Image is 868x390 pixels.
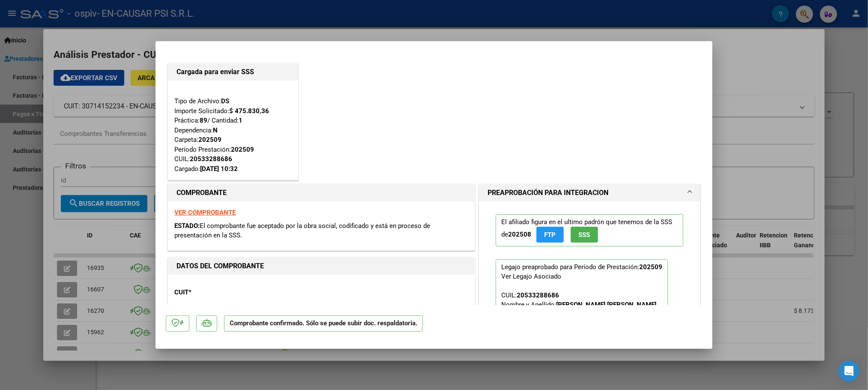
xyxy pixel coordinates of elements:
strong: 1 [239,117,242,124]
strong: [DATE] 10:32 [200,165,238,173]
strong: COMPROBANTE [177,189,227,197]
div: 20533288686 [190,154,232,164]
div: Tipo de Archivo: Importe Solicitado: Práctica: / Cantidad: Dependencia: Carpeta: Período Prestaci... [174,87,291,174]
span: ESTADO: [174,222,200,230]
p: CUIT [174,288,263,297]
p: Comprobante confirmado. Sólo se puede subir doc. respaldatoria. [224,315,423,332]
div: Open Intercom Messenger [839,361,859,381]
a: VER COMPROBANTE [174,209,236,216]
strong: $ 475.830,36 [229,107,269,115]
span: CUIL: Nombre y Apellido: Período Desde: Período Hasta: Admite Dependencia: [501,291,656,346]
p: Legajo preaprobado para Período de Prestación: [496,259,668,351]
button: SSS [571,227,598,243]
strong: [PERSON_NAME] [PERSON_NAME] [556,301,656,309]
strong: N [213,126,218,134]
strong: 202508 [508,231,531,238]
span: SSS [579,231,590,239]
div: 20533288686 [517,291,559,300]
strong: DS [221,97,229,105]
span: FTP [545,231,556,239]
div: PREAPROBACIÓN PARA INTEGRACION [479,201,700,371]
strong: DATOS DEL COMPROBANTE [177,262,264,270]
strong: 89 [200,117,207,124]
strong: 202509 [639,263,662,271]
h1: PREAPROBACIÓN PARA INTEGRACION [488,188,608,198]
strong: 202509 [231,146,254,153]
strong: 202509 [198,136,221,144]
div: Ver Legajo Asociado [501,272,561,281]
h1: Cargada para enviar SSS [177,67,289,77]
button: FTP [536,227,564,243]
mat-expansion-panel-header: PREAPROBACIÓN PARA INTEGRACION [479,184,700,201]
span: El comprobante fue aceptado por la obra social, codificado y está en proceso de presentación en l... [174,222,430,240]
p: El afiliado figura en el ultimo padrón que tenemos de la SSS de [496,214,683,246]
